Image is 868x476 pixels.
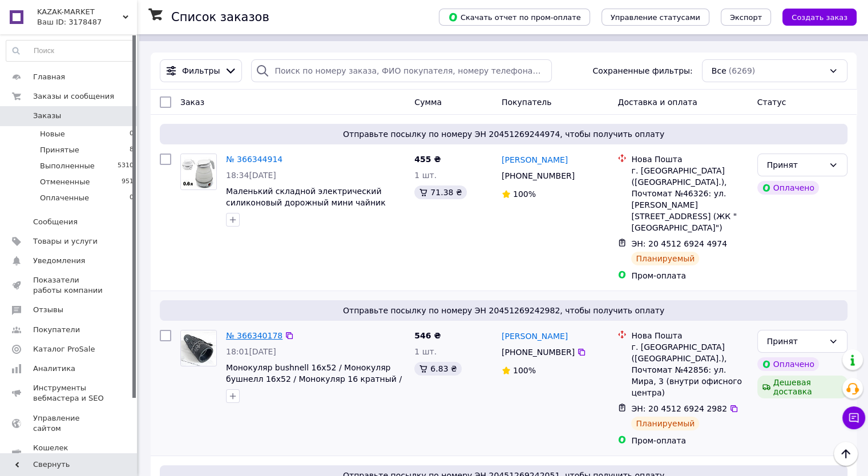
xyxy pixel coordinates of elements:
[631,270,748,281] div: Пром-оплата
[757,357,819,371] div: Оплачено
[712,65,726,76] span: Все
[33,275,106,296] span: Показатели работы компании
[414,98,442,107] span: Сумма
[502,98,552,107] span: Покупатель
[513,366,536,375] span: 100%
[33,383,106,404] span: Инструменты вебмастера и SEO
[37,17,137,27] div: Ваш ID: 3178487
[33,111,61,121] span: Заказы
[33,364,75,374] span: Аналитика
[767,335,824,348] div: Принят
[40,129,65,139] span: Новые
[226,347,276,356] span: 18:01[DATE]
[617,98,697,107] span: Доставка и оплата
[792,13,847,22] span: Создать заказ
[33,236,98,247] span: Товары и услуги
[414,171,437,180] span: 1 шт.
[414,185,466,199] div: 71.38 ₴
[631,165,748,233] div: г. [GEOGRAPHIC_DATA] ([GEOGRAPHIC_DATA].), Почтомат №46326: ул. [PERSON_NAME][STREET_ADDRESS] (ЖК...
[631,404,727,413] span: ЭН: 20 4512 6924 2982
[414,331,441,340] span: 546 ₴
[33,217,78,227] span: Сообщения
[182,65,220,76] span: Фильтры
[171,10,269,24] h1: Список заказов
[226,187,402,219] a: Маленький складной электрический силиконовый дорожный мини чайник Travel Folding 0.6л для путешес...
[226,331,282,340] a: № 366340178
[118,161,134,171] span: 5310
[414,362,461,376] div: 6.83 ₴
[631,252,699,265] div: Планируемый
[611,13,700,22] span: Управление статусами
[181,330,216,366] img: Фото товару
[730,13,762,22] span: Экспорт
[782,9,857,26] button: Создать заказ
[33,91,114,102] span: Заказы и сообщения
[33,325,80,335] span: Покупатели
[499,344,577,360] div: [PHONE_NUMBER]
[601,9,709,26] button: Управление статусами
[631,330,748,341] div: Нова Пошта
[33,344,95,354] span: Каталог ProSale
[40,193,89,203] span: Оплаченные
[631,417,699,430] div: Планируемый
[499,168,577,184] div: [PHONE_NUMBER]
[721,9,771,26] button: Экспорт
[33,256,85,266] span: Уведомления
[226,171,276,180] span: 18:34[DATE]
[729,66,756,75] span: (6269)
[40,161,95,171] span: Выполненные
[180,330,217,366] a: Фото товару
[130,193,134,203] span: 0
[448,12,581,22] span: Скачать отчет по пром-оплате
[33,72,65,82] span: Главная
[757,98,786,107] span: Статус
[180,98,204,107] span: Заказ
[164,305,843,316] span: Отправьте посылку по номеру ЭН 20451269242982, чтобы получить оплату
[130,145,134,155] span: 8
[33,443,106,463] span: Кошелек компании
[180,154,217,190] a: Фото товару
[33,413,106,434] span: Управление сайтом
[592,65,692,76] span: Сохраненные фильтры:
[414,155,441,164] span: 455 ₴
[631,435,748,446] div: Пром-оплата
[40,145,79,155] span: Принятые
[40,177,90,187] span: Отмененные
[631,341,748,398] div: г. [GEOGRAPHIC_DATA] ([GEOGRAPHIC_DATA].), Почтомат №42856: ул. Мира, 3 (внутри офисного центра)
[164,128,843,140] span: Отправьте посылку по номеру ЭН 20451269244974, чтобы получить оплату
[513,189,536,199] span: 100%
[767,159,824,171] div: Принят
[181,154,216,189] img: Фото товару
[757,376,847,398] div: Дешевая доставка
[631,239,727,248] span: ЭН: 20 4512 6924 4974
[834,442,858,466] button: Наверх
[842,406,865,429] button: Чат с покупателем
[130,129,134,139] span: 0
[6,41,134,61] input: Поиск
[757,181,819,195] div: Оплачено
[631,154,748,165] div: Нова Пошта
[771,12,857,21] a: Создать заказ
[122,177,134,187] span: 951
[226,155,282,164] a: № 366344914
[502,154,568,166] a: [PERSON_NAME]
[37,7,123,17] span: KAZAK-MARKET
[251,59,552,82] input: Поиск по номеру заказа, ФИО покупателя, номеру телефона, Email, номеру накладной
[502,330,568,342] a: [PERSON_NAME]
[226,363,402,395] a: Монокуляр bushnell 16x52 / Монокуляр бушнелл 16х52 / Монокуляр 16 кратный / Бинокль 16x52 / Биноколь
[33,305,63,315] span: Отзывы
[439,9,590,26] button: Скачать отчет по пром-оплате
[414,347,437,356] span: 1 шт.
